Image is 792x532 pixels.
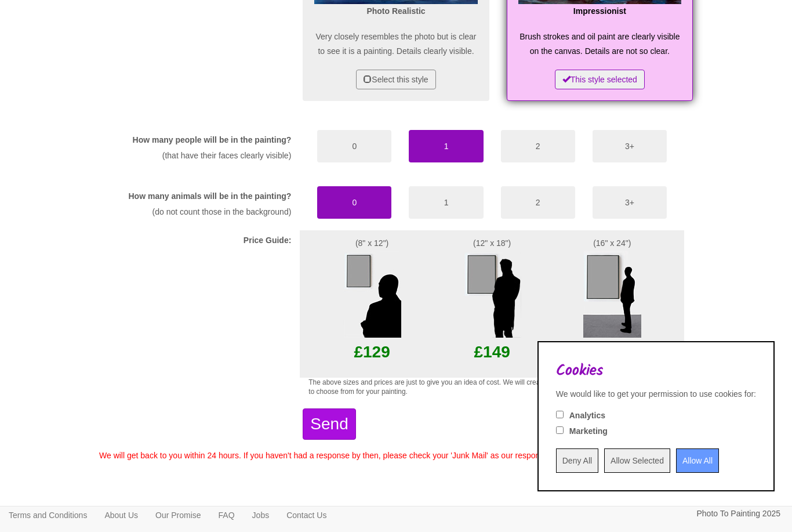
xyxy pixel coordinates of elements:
label: Price Guide: [244,234,291,246]
img: Example size of a large painting [583,251,641,338]
p: (that have their faces clearly visible) [117,149,291,163]
button: 3+ [593,186,667,219]
p: Photo To Painting 2025 [696,506,780,521]
button: 0 [317,186,391,219]
button: Send [303,408,355,440]
label: How many people will be in the painting? [133,134,292,146]
p: We will get back to you within 24 hours. If you haven't had a response by then, please check your... [99,448,693,463]
p: (do not count those in the background) [117,205,291,219]
p: Impressionist [518,4,681,19]
p: (8" x 12") [308,236,435,251]
a: Our Promise [147,506,210,524]
img: Example size of a Midi painting [463,251,521,338]
p: (12" x 18") [453,236,532,251]
button: Select this style [356,70,435,89]
button: 1 [409,130,483,162]
div: We would like to get your permission to use cookies for: [556,388,756,400]
button: This style selected [555,70,645,89]
a: Jobs [244,506,278,524]
p: £174 [548,338,675,366]
p: The above sizes and prices are just to give you an idea of cost. We will create an exact quote fo... [308,378,675,397]
button: 1 [409,186,483,219]
img: Example size of a small painting [343,251,401,338]
p: (16" x 24") [548,236,675,251]
p: £129 [308,338,435,366]
label: Marketing [569,425,608,437]
input: Allow Selected [604,448,670,473]
a: Contact Us [278,506,335,524]
button: 2 [501,130,575,162]
button: 0 [317,130,391,162]
label: How many animals will be in the painting? [129,190,292,202]
button: 3+ [593,130,667,162]
a: About Us [96,506,147,524]
a: FAQ [210,506,244,524]
p: Very closely resembles the photo but is clear to see it is a painting. Details clearly visible. [314,30,477,58]
button: 2 [501,186,575,219]
input: Deny All [556,448,598,473]
input: Allow All [676,448,719,473]
h2: Cookies [556,363,756,379]
p: Photo Realistic [314,4,477,19]
p: Brush strokes and oil paint are clearly visible on the canvas. Details are not so clear. [518,30,681,58]
label: Analytics [569,410,605,421]
p: £149 [453,338,532,366]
